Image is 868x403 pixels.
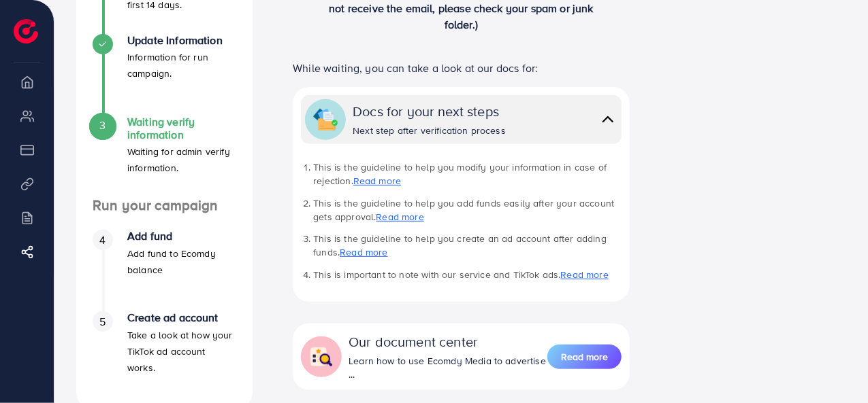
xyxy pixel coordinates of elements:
[547,345,622,369] button: Read more
[127,116,236,141] h4: Waiting verify information
[561,268,609,281] a: Read more
[76,197,253,214] h4: Run your campaign
[127,311,236,324] h4: Create ad account
[14,19,38,43] img: logo
[353,101,506,121] div: Docs for your next steps
[309,345,334,369] img: collapse
[810,342,858,393] iframe: Chat
[313,196,622,224] li: This is the guideline to help you add funds easily after your account gets approval.
[340,245,387,259] a: Read more
[293,60,630,76] p: While waiting, you can take a look at our docs for:
[313,268,622,281] li: This is important to note with our service and TikTok ads.
[127,327,236,376] p: Take a look at how your TikTok ad account works.
[349,332,547,351] div: Our document center
[547,343,622,370] a: Read more
[353,174,401,188] a: Read more
[313,107,338,132] img: collapse
[127,34,236,47] h4: Update Information
[353,124,506,137] div: Next step after verification process
[127,49,236,82] p: Information for run campaign.
[376,210,423,224] a: Read more
[598,109,617,129] img: collapse
[99,314,106,330] span: 5
[313,232,622,260] li: This is the guideline to help you create an ad account after adding funds.
[99,232,106,248] span: 4
[76,230,253,311] li: Add fund
[127,143,236,176] p: Waiting for admin verify information.
[76,311,253,393] li: Create ad account
[561,350,608,364] span: Read more
[127,230,236,243] h4: Add fund
[76,116,253,197] li: Waiting verify information
[127,245,236,278] p: Add fund to Ecomdy balance
[76,34,253,116] li: Update Information
[349,354,547,382] div: Learn how to use Ecomdy Media to advertise ...
[313,160,622,188] li: This is the guideline to help you modify your information in case of rejection.
[99,118,106,133] span: 3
